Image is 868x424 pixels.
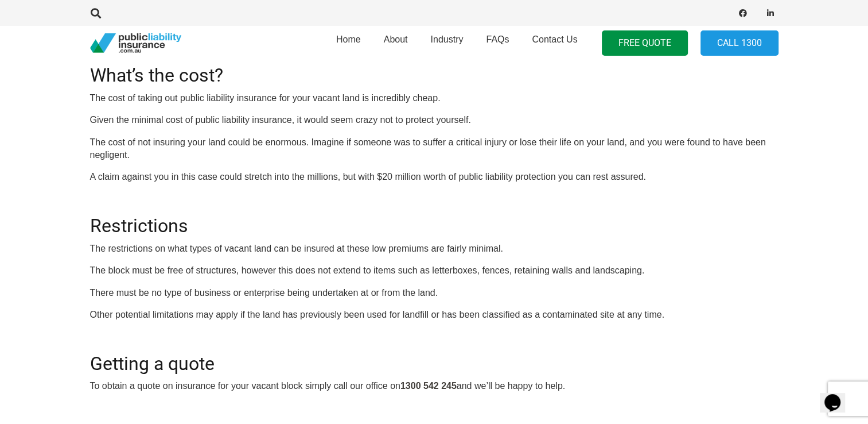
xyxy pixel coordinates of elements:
iframe: chat widget [820,378,857,413]
a: pli_logotransparent [90,33,181,53]
p: To obtain a quote on insurance for your vacant block simply call our office on and we’ll be happy... [90,380,779,392]
span: Industry [430,34,463,44]
h2: Getting a quote [90,339,779,375]
a: Call 1300 [700,30,779,56]
span: Home [336,34,361,44]
p: The block must be free of structures, however this does not extend to items such as letterboxes, ... [90,264,779,277]
a: Contact Us [520,22,589,64]
a: About [372,22,419,64]
h2: Restrictions [90,201,779,237]
a: Industry [419,22,474,64]
a: FREE QUOTE [602,30,688,56]
p: The cost of not insuring your land could be enormous. Imagine if someone was to suffer a critical... [90,136,779,162]
h2: What’s the cost? [90,51,779,86]
a: FAQs [474,22,520,64]
a: Facebook [735,5,751,21]
span: About [384,34,408,44]
p: Other potential limitations may apply if the land has previously been used for landfill or has be... [90,309,779,321]
span: Contact Us [532,34,577,44]
a: Search [85,8,108,18]
strong: 1300 542 245 [400,381,457,391]
p: Given the minimal cost of public liability insurance, it would seem crazy not to protect yourself. [90,114,779,126]
p: The cost of taking out public liability insurance for your vacant land is incredibly cheap. [90,92,779,105]
p: There must be no type of business or enterprise being undertaken at or from the land. [90,287,779,299]
span: FAQs [486,34,509,44]
p: A claim against you in this case could stretch into the millions, but with $20 million worth of p... [90,171,779,183]
a: LinkedIn [762,5,779,21]
a: Home [325,22,372,64]
p: The restrictions on what types of vacant land can be insured at these low premiums are fairly min... [90,242,779,255]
